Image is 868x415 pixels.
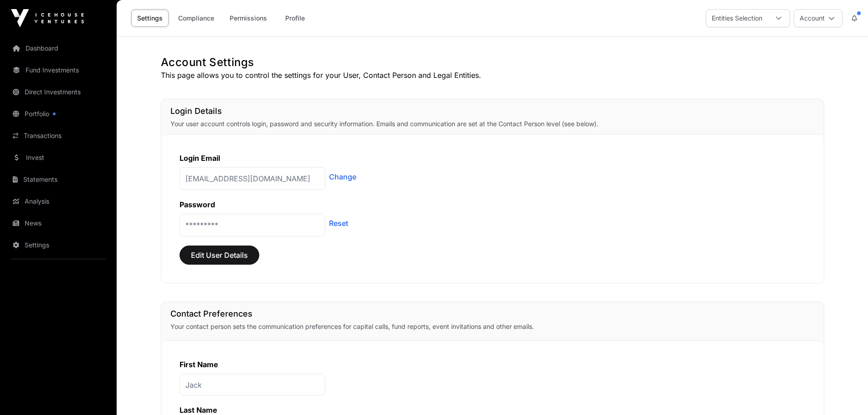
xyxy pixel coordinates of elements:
a: Dashboard [7,38,109,58]
p: Your contact person sets the communication preferences for capital calls, fund reports, event inv... [170,322,815,331]
a: Transactions [7,126,109,146]
p: This page allows you to control the settings for your User, Contact Person and Legal Entities. [161,70,824,81]
a: Settings [131,10,169,27]
h1: Login Details [170,105,815,118]
h1: Account Settings [161,55,824,70]
span: Edit User Details [191,250,248,261]
a: Analysis [7,191,109,211]
label: Last Name [180,405,217,415]
a: Compliance [172,10,220,27]
a: News [7,213,109,233]
a: Direct Investments [7,82,109,102]
label: Password [180,200,215,209]
a: Statements [7,169,109,190]
a: Fund Investments [7,60,109,80]
a: Portfolio [7,104,109,124]
a: Settings [7,235,109,255]
a: Change [329,171,356,182]
iframe: Chat Widget [822,371,868,415]
button: Account [794,9,842,27]
p: Jack [180,374,325,395]
p: Your user account controls login, password and security information. Emails and communication are... [170,119,815,128]
img: Icehouse Ventures Logo [11,9,84,27]
button: Edit User Details [180,246,259,265]
p: [EMAIL_ADDRESS][DOMAIN_NAME] [180,167,325,190]
a: Invest [7,148,109,168]
label: Login Email [180,154,220,163]
a: Reset [329,218,348,229]
label: First Name [180,360,218,369]
h1: Contact Preferences [170,307,815,320]
a: Profile [277,10,313,27]
a: Permissions [224,10,273,27]
div: Entities Selection [706,10,768,27]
